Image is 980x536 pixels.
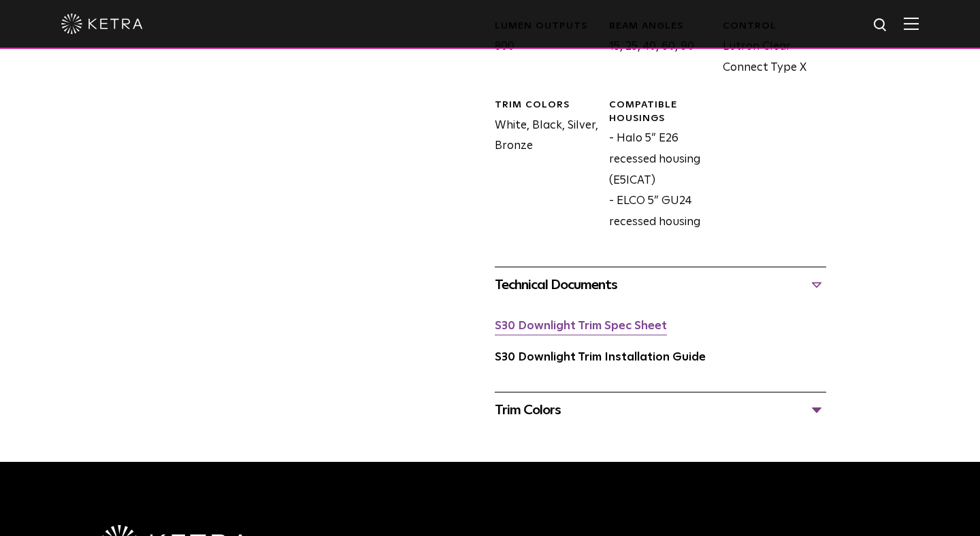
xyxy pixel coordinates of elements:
a: S30 Downlight Trim Spec Sheet [495,320,667,332]
img: ketra-logo-2019-white [61,14,143,34]
div: Technical Documents [495,274,826,296]
div: 800 [485,20,598,78]
div: 15, 25, 40, 60, 90 [599,20,713,78]
div: White, Black, Silver, Bronze [485,99,598,233]
img: search icon [872,17,889,34]
a: S30 Downlight Trim Installation Guide [495,352,706,363]
img: Hamburger%20Nav.svg [904,17,919,30]
div: Lutron Clear Connect Type X [713,20,826,78]
div: Trim Colors [495,399,826,421]
div: - Halo 5” E26 recessed housing (E5ICAT) - ELCO 5” GU24 recessed housing [599,99,713,233]
div: Compatible Housings [609,99,713,125]
div: Trim Colors [495,99,598,112]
